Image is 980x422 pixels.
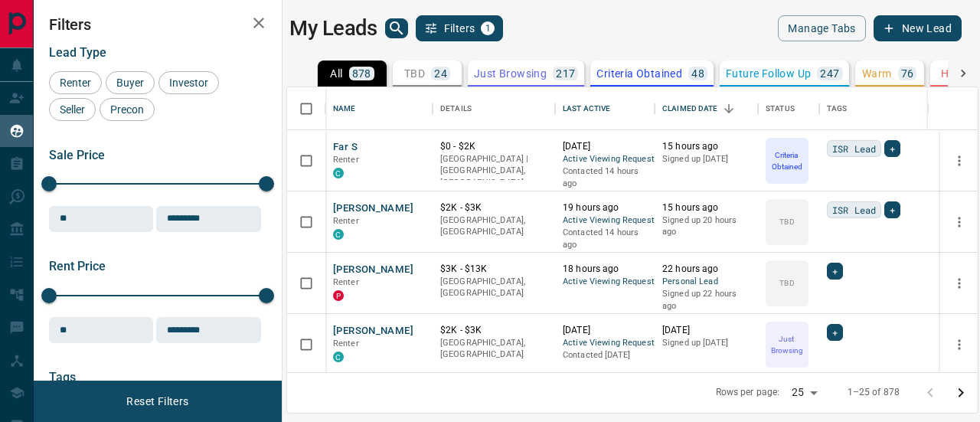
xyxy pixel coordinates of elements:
[434,68,447,79] p: 24
[49,15,266,34] h2: Filters
[948,211,971,234] button: more
[116,388,198,414] button: Reset Filters
[563,153,647,166] span: Active Viewing Request
[767,149,807,172] p: Criteria Obtained
[563,87,610,130] div: Last Active
[164,77,214,89] span: Investor
[111,77,149,89] span: Buyer
[333,352,344,362] div: condos.ca
[832,325,838,340] span: +
[779,216,794,227] p: TBD
[325,87,433,130] div: Name
[890,141,895,156] span: +
[333,229,344,240] div: condos.ca
[49,45,106,60] span: Lead Type
[786,381,822,404] div: 25
[49,370,76,384] span: Tags
[555,87,655,130] div: Last Active
[474,68,547,79] p: Just Browsing
[158,71,219,94] div: Investor
[416,15,504,41] button: Filters1
[948,272,971,295] button: more
[766,87,795,130] div: Status
[440,87,472,130] div: Details
[691,68,704,79] p: 48
[948,333,971,356] button: more
[440,201,547,214] p: $2K - $3K
[49,98,96,121] div: Seller
[404,68,425,79] p: TBD
[662,337,750,349] p: Signed up [DATE]
[49,259,106,273] span: Rent Price
[662,276,750,289] span: Personal Lead
[100,98,155,121] div: Precon
[563,276,647,289] span: Active Viewing Request
[946,378,976,408] button: Go to next page
[333,277,359,287] span: Renter
[848,386,900,399] p: 1–25 of 878
[563,214,647,227] span: Active Viewing Request
[662,324,750,337] p: [DATE]
[718,98,740,119] button: Sort
[563,227,647,250] p: Contacted 14 hours ago
[440,276,547,299] p: [GEOGRAPHIC_DATA], [GEOGRAPHIC_DATA]
[333,263,413,277] button: [PERSON_NAME]
[440,214,547,238] p: [GEOGRAPHIC_DATA], [GEOGRAPHIC_DATA]
[563,263,647,276] p: 18 hours ago
[289,16,377,41] h1: My Leads
[563,337,647,350] span: Active Viewing Request
[655,87,758,130] div: Claimed Date
[596,68,682,79] p: Criteria Obtained
[563,165,647,189] p: Contacted 14 hours ago
[779,277,794,289] p: TBD
[333,87,356,130] div: Name
[874,15,962,41] button: New Lead
[333,168,344,178] div: condos.ca
[758,87,819,130] div: Status
[385,18,408,38] button: search button
[333,216,359,226] span: Renter
[819,87,961,130] div: Tags
[49,148,105,162] span: Sale Price
[433,87,555,130] div: Details
[563,201,647,214] p: 19 hours ago
[941,68,963,79] p: HOT
[440,324,547,337] p: $2K - $3K
[767,333,807,356] p: Just Browsing
[105,103,149,116] span: Precon
[820,68,839,79] p: 247
[662,140,750,153] p: 15 hours ago
[106,71,155,94] div: Buyer
[333,339,359,348] span: Renter
[563,349,647,361] p: Contacted [DATE]
[333,324,413,339] button: [PERSON_NAME]
[440,337,547,361] p: [GEOGRAPHIC_DATA], [GEOGRAPHIC_DATA]
[832,263,838,279] span: +
[832,202,876,218] span: ISR Lead
[827,324,843,341] div: +
[330,68,342,79] p: All
[827,87,848,130] div: Tags
[662,288,750,312] p: Signed up 22 hours ago
[884,140,900,157] div: +
[901,68,914,79] p: 76
[563,324,647,337] p: [DATE]
[333,155,359,165] span: Renter
[333,201,413,216] button: [PERSON_NAME]
[333,290,344,301] div: property.ca
[440,153,547,189] p: [GEOGRAPHIC_DATA] | [GEOGRAPHIC_DATA], [GEOGRAPHIC_DATA]
[352,68,371,79] p: 878
[662,153,750,165] p: Signed up [DATE]
[556,68,575,79] p: 217
[440,263,547,276] p: $3K - $13K
[49,71,102,94] div: Renter
[948,149,971,172] button: more
[832,141,876,156] span: ISR Lead
[662,263,750,276] p: 22 hours ago
[726,68,811,79] p: Future Follow Up
[862,68,892,79] p: Warm
[54,77,96,89] span: Renter
[778,15,865,41] button: Manage Tabs
[890,202,895,218] span: +
[662,87,718,130] div: Claimed Date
